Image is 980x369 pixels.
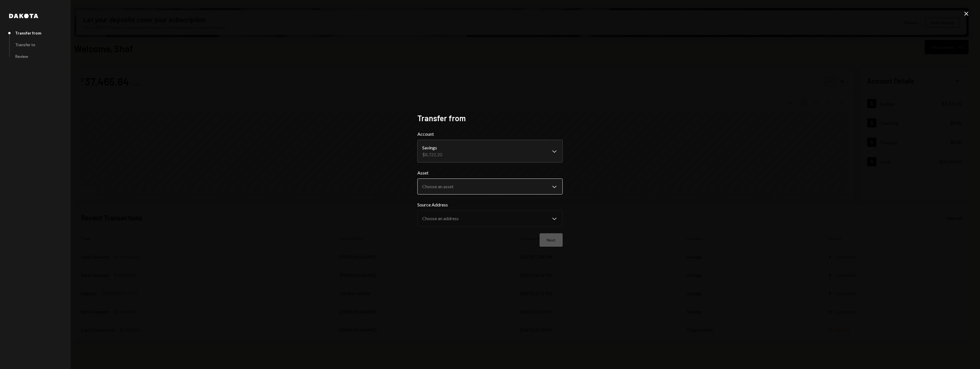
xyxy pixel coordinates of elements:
[417,140,563,163] button: Account
[15,31,41,35] div: Transfer from
[15,42,35,47] div: Transfer to
[417,179,563,194] button: Asset
[417,210,563,226] button: Source Address
[417,169,563,176] label: Asset
[417,113,563,124] h2: Transfer from
[15,54,28,59] div: Review
[417,131,563,137] label: Account
[417,201,563,208] label: Source Address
